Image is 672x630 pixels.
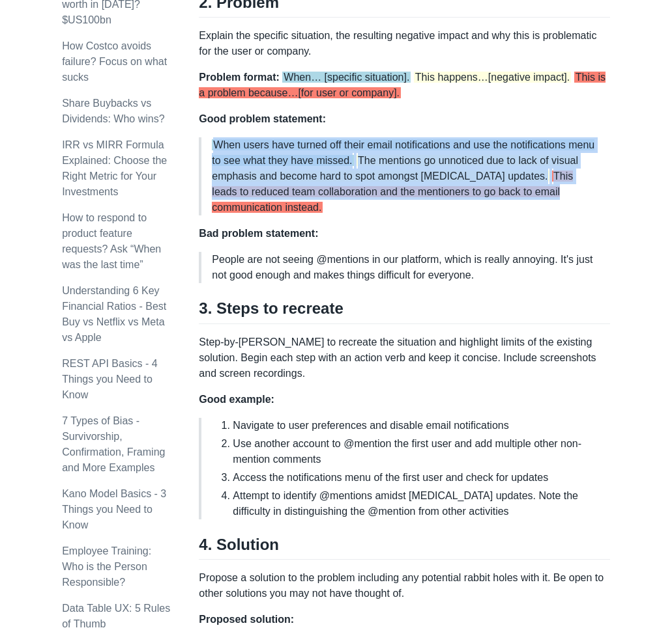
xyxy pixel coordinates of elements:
[199,28,609,59] p: Explain the specific situation, the resulting negative impact and why this is problematic for the...
[233,418,599,433] li: Navigate to user preferences and disable email notifications
[233,488,599,519] li: Attempt to identify @mentions amidst [MEDICAL_DATA] updates. Note the difficulty in distinguishin...
[233,436,599,467] li: Use another account to @mention the first user and add multiple other non-mention comments
[212,252,599,283] p: People are not seeing @mentions in our platform, which is really annoying. It's just not good eno...
[62,358,157,400] a: REST API Basics - 4 Things you Need to Know
[212,155,578,182] span: The mentions go unnoticed due to lack of visual emphasis and become hard to spot amongst [MEDICAL...
[199,614,294,625] strong: Proposed solution:
[199,299,609,323] h2: 3. Steps to recreate
[62,98,164,124] a: Share Buybacks vs Dividends: Who wins?
[199,535,609,560] h2: 4. Solution
[62,545,151,588] a: Employee Training: Who is the Person Responsible?
[62,139,167,197] a: IRR vs MIRR Formula Explained: Choose the Right Metric for Your Investments
[62,415,165,473] a: 7 Types of Bias - Survivorship, Confirmation, Framing and More Examples
[199,570,609,601] p: Propose a solution to the problem including any potential rabbit holes with it. Be open to other ...
[62,212,161,270] a: How to respond to product feature requests? Ask “When was the last time”
[62,40,167,83] a: How Costco avoids failure? Focus on what sucks
[199,394,274,405] strong: Good example:
[233,470,599,486] li: Access the notifications menu of the first user and check for updates
[199,335,609,381] p: Step-by-[PERSON_NAME] to recreate the situation and highlight limits of the existing solution. Be...
[199,72,280,83] strong: Problem format:
[62,285,166,343] a: Understanding 6 Key Financial Ratios - Best Buy vs Netflix vs Meta vs Apple
[212,139,594,166] span: When users have turned off their email notifications and use the notifications menu to see what t...
[62,603,170,629] a: Data Table UX: 5 Rules of Thumb
[212,171,573,213] span: This leads to reduced team collaboration and the mentioners to go back to email communication ins...
[414,72,571,83] span: This happens…[negative impact].
[199,228,318,239] strong: Bad problem statement:
[282,72,411,83] span: When… [specific situation].
[62,488,166,530] a: Kano Model Basics - 3 Things you Need to Know
[199,113,326,124] strong: Good problem statement:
